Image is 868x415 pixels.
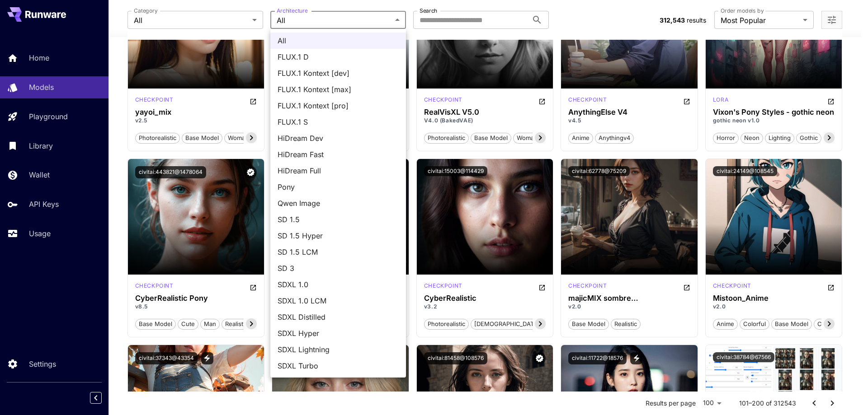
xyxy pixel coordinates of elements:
[278,360,399,371] span: SDXL Turbo
[278,68,399,79] span: FLUX.1 Kontext [dev]
[278,214,399,225] span: SD 1.5
[278,165,399,176] span: HiDream Full
[278,84,399,95] span: FLUX.1 Kontext [max]
[278,198,399,209] span: Qwen Image
[278,247,399,257] span: SD 1.5 LCM
[278,35,399,46] span: All
[278,312,399,322] span: SDXL Distilled
[278,100,399,111] span: FLUX.1 Kontext [pro]
[278,344,399,355] span: SDXL Lightning
[278,133,399,144] span: HiDream Dev
[278,279,399,290] span: SDXL 1.0
[278,295,399,306] span: SDXL 1.0 LCM
[278,149,399,160] span: HiDream Fast
[278,182,399,192] span: Pony
[278,328,399,339] span: SDXL Hyper
[278,51,399,62] span: FLUX.1 D
[278,117,399,127] span: FLUX.1 S
[278,230,399,241] span: SD 1.5 Hyper
[278,263,399,274] span: SD 3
